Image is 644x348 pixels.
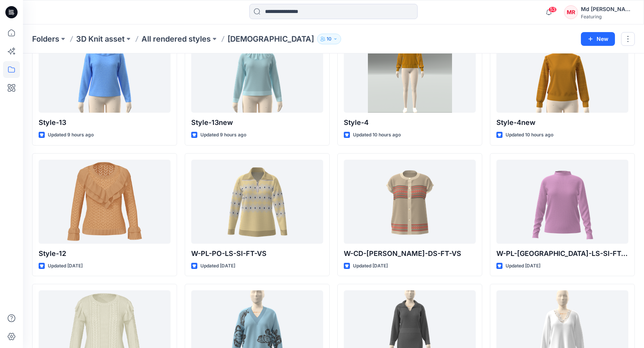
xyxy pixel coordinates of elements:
[39,29,171,113] a: Style-13
[200,131,246,139] p: Updated 9 hours ago
[141,34,211,44] a: All rendered styles
[228,34,314,44] p: [DEMOGRAPHIC_DATA]
[200,262,235,270] p: Updated [DATE]
[191,29,323,113] a: Style-13new
[327,35,332,43] p: 10
[317,34,341,44] button: 10
[191,117,323,128] p: Style-13new
[353,131,401,139] p: Updated 10 hours ago
[39,117,171,128] p: Style-13
[344,29,476,113] a: Style-4
[496,29,628,113] a: Style-4new
[353,262,388,270] p: Updated [DATE]
[344,117,476,128] p: Style-4
[496,117,628,128] p: Style-4new
[48,131,94,139] p: Updated 9 hours ago
[39,160,171,244] a: Style-12
[76,34,125,44] a: 3D Knit asset
[48,262,83,270] p: Updated [DATE]
[548,6,557,13] span: 53
[344,160,476,244] a: W-CD-RN-SL-DS-FT-VS
[496,160,628,244] a: W-PL-TN-LS-SI-FT-VS
[344,248,476,259] p: W-CD-[PERSON_NAME]-DS-FT-VS
[191,248,323,259] p: W-PL-PO-LS-SI-FT-VS
[32,34,59,44] a: Folders
[39,248,171,259] p: Style-12
[191,160,323,244] a: W-PL-PO-LS-SI-FT-VS
[506,131,553,139] p: Updated 10 hours ago
[581,14,634,19] div: Featuring
[581,32,615,46] button: New
[564,5,578,19] div: MR
[496,248,628,259] p: W-PL-[GEOGRAPHIC_DATA]-LS-SI-FT-VS
[581,5,634,14] div: Md [PERSON_NAME][DEMOGRAPHIC_DATA]
[506,262,540,270] p: Updated [DATE]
